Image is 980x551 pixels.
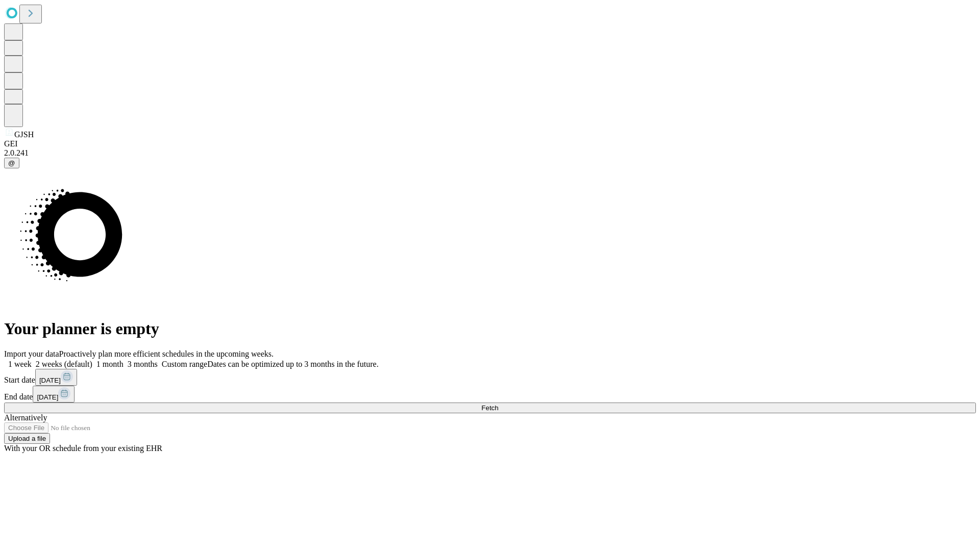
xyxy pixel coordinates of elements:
button: [DATE] [35,369,77,386]
button: @ [4,158,19,168]
div: GEI [4,139,976,148]
button: Fetch [4,403,976,413]
span: With your OR schedule from your existing EHR [4,444,162,453]
span: [DATE] [39,377,61,384]
span: Fetch [481,404,498,412]
span: 2 weeks (default) [36,360,92,368]
span: Custom range [162,360,207,368]
span: 3 months [128,360,158,368]
div: End date [4,386,976,403]
div: Start date [4,369,976,386]
span: Import your data [4,349,59,358]
span: 1 month [96,360,124,368]
span: Alternatively [4,413,47,422]
span: Dates can be optimized up to 3 months in the future. [207,360,378,368]
span: @ [8,159,15,167]
h1: Your planner is empty [4,319,976,338]
span: Proactively plan more efficient schedules in the upcoming weeks. [59,349,274,358]
span: [DATE] [37,393,58,401]
span: 1 week [8,360,32,368]
div: 2.0.241 [4,148,976,158]
button: [DATE] [33,386,75,403]
button: Upload a file [4,433,50,444]
span: GJSH [14,130,34,139]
